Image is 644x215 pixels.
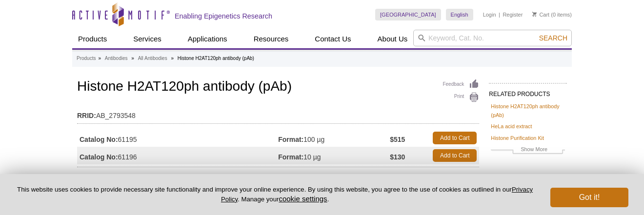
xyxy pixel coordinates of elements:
strong: Catalog No: [80,135,118,144]
a: Products [77,54,96,63]
button: Got it! [550,188,628,207]
a: Histone Purification Kit [491,134,544,142]
a: HeLa acid extract [491,122,532,131]
a: Add to Cart [433,149,477,162]
a: Services [127,30,167,48]
a: Print [443,92,479,103]
button: Search [536,34,570,42]
p: This website uses cookies to provide necessary site functionality and improve your online experie... [16,185,534,204]
li: | [499,9,500,20]
a: All Antibodies [138,54,167,63]
button: cookie settings [279,195,327,203]
a: About Us [372,30,414,48]
h2: RELATED PRODUCTS [489,83,567,100]
td: AB_2793548 [77,105,479,121]
td: 100 µg [278,129,390,147]
td: 10 µg [278,147,390,164]
td: 61195 [77,129,278,147]
img: Your Cart [532,12,537,17]
a: Antibodies [105,54,128,63]
a: Login [483,11,496,18]
strong: $130 [390,153,405,161]
li: » [171,56,174,61]
li: Histone H2AT120ph antibody (pAb) [178,56,254,61]
a: Products [72,30,113,48]
td: 61196 [77,147,278,164]
h1: Histone H2AT120ph antibody (pAb) [77,79,479,96]
strong: Catalog No: [80,153,118,161]
a: Add to Cart [433,132,477,144]
li: » [131,56,134,61]
a: Register [503,11,523,18]
a: English [446,9,473,20]
li: (0 items) [532,9,572,20]
strong: Format: [278,135,303,144]
a: Cart [532,11,549,18]
a: [GEOGRAPHIC_DATA] [375,9,441,20]
input: Keyword, Cat. No. [413,30,572,46]
span: Search [539,34,567,42]
a: Feedback [443,79,479,90]
h2: Enabling Epigenetics Research [175,12,272,20]
a: Privacy Policy [221,186,533,202]
strong: Format: [278,153,303,161]
strong: RRID: [77,111,96,120]
a: Show More [491,145,565,156]
strong: $515 [390,135,405,144]
a: Histone H2AT120ph antibody (pAb) [491,102,565,119]
a: Contact Us [309,30,357,48]
a: Resources [248,30,295,48]
a: Applications [182,30,233,48]
li: » [98,56,101,61]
